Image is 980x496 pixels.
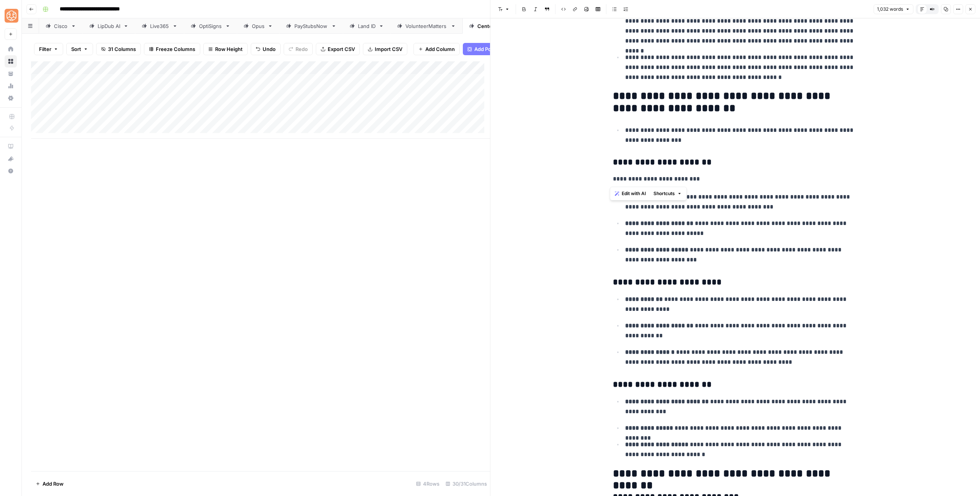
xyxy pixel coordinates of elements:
img: SimpleTiger Logo [5,9,18,23]
a: Cisco [39,18,83,34]
button: Add Row [31,478,68,490]
button: Help + Support [5,165,17,177]
span: Shortcuts [653,190,675,197]
a: Land ID [343,18,390,34]
div: VolunteerMatters [405,22,448,30]
a: OptiSigns [184,18,237,34]
span: Add Column [425,45,455,53]
div: Centerbase [477,22,506,30]
span: 1,032 words [877,6,903,13]
span: Add Row [42,480,64,488]
span: Export CSV [328,45,355,53]
span: Filter [39,45,51,53]
div: LipDub AI [98,22,120,30]
button: Freeze Columns [144,43,200,55]
a: VolunteerMatters [390,18,462,34]
a: Your Data [5,67,17,80]
span: Add Power Agent [474,45,516,53]
a: Centerbase [462,18,521,34]
div: PayStubsNow [294,22,328,30]
a: Browse [5,55,17,67]
div: OptiSigns [199,22,222,30]
button: Sort [66,43,93,55]
a: LipDub AI [83,18,135,34]
a: Home [5,43,17,55]
div: Live365 [150,22,169,30]
a: PayStubsNow [279,18,343,34]
button: 31 Columns [96,43,141,55]
a: Live365 [135,18,184,34]
button: Redo [284,43,313,55]
button: 1,032 words [874,4,913,14]
button: Shortcuts [650,189,685,199]
button: Workspace: SimpleTiger [5,6,17,25]
span: Row Height [215,45,243,53]
button: Import CSV [363,43,407,55]
a: AirOps Academy [5,140,17,153]
span: Edit with AI [622,190,646,197]
div: Land ID [358,22,376,30]
button: Export CSV [316,43,360,55]
button: Undo [251,43,281,55]
span: Undo [263,45,276,53]
div: 30/31 Columns [443,478,490,490]
button: Edit with AI [612,189,649,199]
a: Usage [5,80,17,92]
button: What's new? [5,153,17,165]
div: 4 Rows [413,478,443,490]
a: Opus [237,18,279,34]
span: Import CSV [375,45,402,53]
span: Sort [71,45,81,53]
button: Filter [34,43,63,55]
button: Add Power Agent [463,43,521,55]
button: Add Column [413,43,460,55]
div: Opus [252,22,265,30]
span: Redo [296,45,308,53]
div: Cisco [54,22,68,30]
span: Freeze Columns [156,45,195,53]
span: 31 Columns [108,45,136,53]
button: Row Height [203,43,248,55]
div: What's new? [5,153,16,164]
a: Settings [5,92,17,104]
